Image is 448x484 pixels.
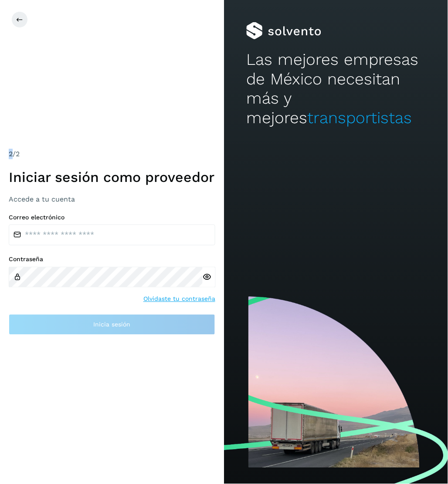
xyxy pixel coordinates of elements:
a: Olvidaste tu contraseña [143,295,215,304]
h1: Iniciar sesión como proveedor [9,169,215,185]
h3: Accede a tu cuenta [9,195,215,203]
label: Contraseña [9,256,215,263]
span: Inicia sesión [94,322,131,328]
label: Correo electrónico [9,214,215,221]
button: Inicia sesión [9,314,215,335]
span: transportistas [307,108,412,127]
div: /2 [9,149,215,159]
h2: Las mejores empresas de México necesitan más y mejores [246,50,425,128]
span: 2 [9,150,13,158]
